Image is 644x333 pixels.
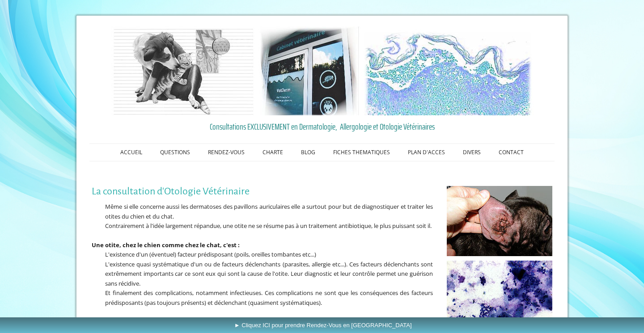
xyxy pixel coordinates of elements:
h1: La consultation d'Otologie Vétérinaire [92,186,433,197]
span: L'existence quasi systématique d'un ou de facteurs déclenchants (parasites, allergie etc...). Ces... [105,260,433,287]
a: DIVERS [454,144,490,161]
a: FICHES THEMATIQUES [324,144,399,161]
a: BLOG [292,144,324,161]
a: CHARTE [254,144,292,161]
a: QUESTIONS [151,144,199,161]
a: ACCUEIL [111,144,151,161]
a: PLAN D'ACCES [399,144,454,161]
span: Une otite, chez le chien comme chez le chat, c'est : [92,241,240,249]
a: CONTACT [490,144,533,161]
a: Consultations EXCLUSIVEMENT en Dermatologie, Allergologie et Otologie Vétérinaires [92,120,552,133]
span: Même si elle concerne aussi les dermatoses des pavillons auriculaires elle a surtout pour but de ... [105,202,433,220]
span: L'existence d'un (éventuel) facteur prédisposant (poils, oreilles tombantes etc...) [105,250,316,258]
span: Contrairement à l'idée largement répandue, une otite ne se résume pas à un traitement antibiotiqu... [105,222,432,230]
span: Et finalement des complications, notamment infectieuses. Ces complications ne sont que les conséq... [105,289,433,307]
a: RENDEZ-VOUS [199,144,254,161]
span: ► Cliquez ICI pour prendre Rendez-Vous en [GEOGRAPHIC_DATA] [234,322,412,329]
